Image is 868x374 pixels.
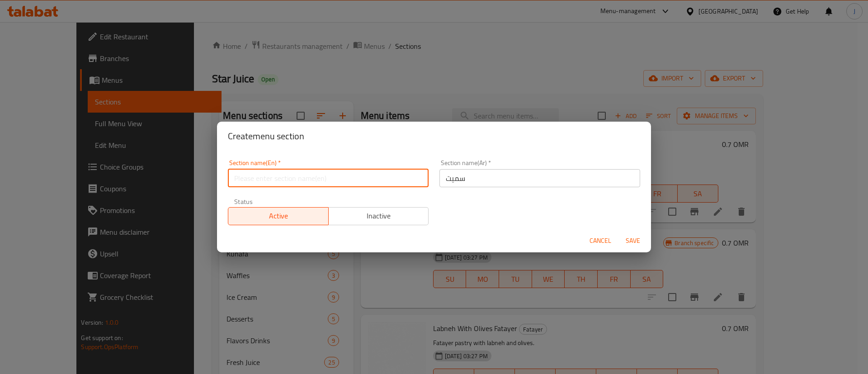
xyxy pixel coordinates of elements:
[228,207,329,225] button: Active
[618,232,647,249] button: Save
[232,209,325,223] span: Active
[439,169,640,187] input: Please enter section name(ar)
[228,129,640,143] h2: Create menu section
[590,235,611,246] span: Cancel
[622,235,644,246] span: Save
[586,232,615,249] button: Cancel
[228,169,429,187] input: Please enter section name(en)
[332,209,425,223] span: Inactive
[328,207,429,225] button: Inactive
